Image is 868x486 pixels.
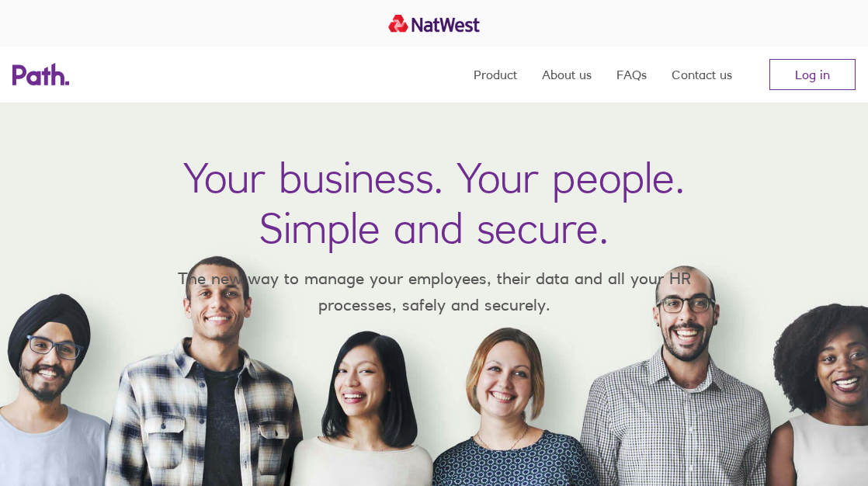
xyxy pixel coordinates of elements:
[672,47,732,102] a: Contact us
[183,152,685,253] h1: Your business. Your people. Simple and secure.
[616,47,647,102] a: FAQs
[155,266,713,318] p: The new way to manage your employees, their data and all your HR processes, safely and securely.
[474,47,517,102] a: Product
[769,59,856,90] a: Log in
[542,47,592,102] a: About us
